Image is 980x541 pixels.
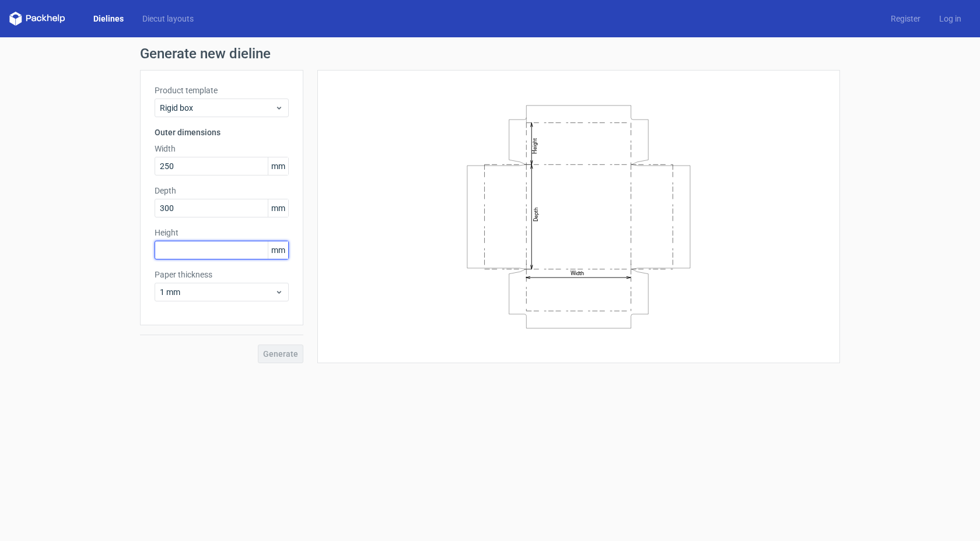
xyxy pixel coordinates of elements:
text: Depth [533,207,539,221]
span: mm [268,157,288,175]
label: Product template [155,85,289,96]
h1: Generate new dieline [140,47,840,61]
a: Register [881,13,930,24]
span: 1 mm [160,286,275,298]
span: mm [268,199,288,217]
a: Diecut layouts [133,13,203,24]
a: Dielines [84,13,133,24]
label: Paper thickness [155,269,289,280]
text: Width [570,270,584,276]
h3: Outer dimensions [155,127,289,138]
span: mm [268,241,288,259]
label: Height [155,227,289,238]
span: Rigid box [160,102,275,114]
text: Height [531,138,538,153]
a: Log in [930,13,971,24]
label: Depth [155,185,289,196]
label: Width [155,143,289,154]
